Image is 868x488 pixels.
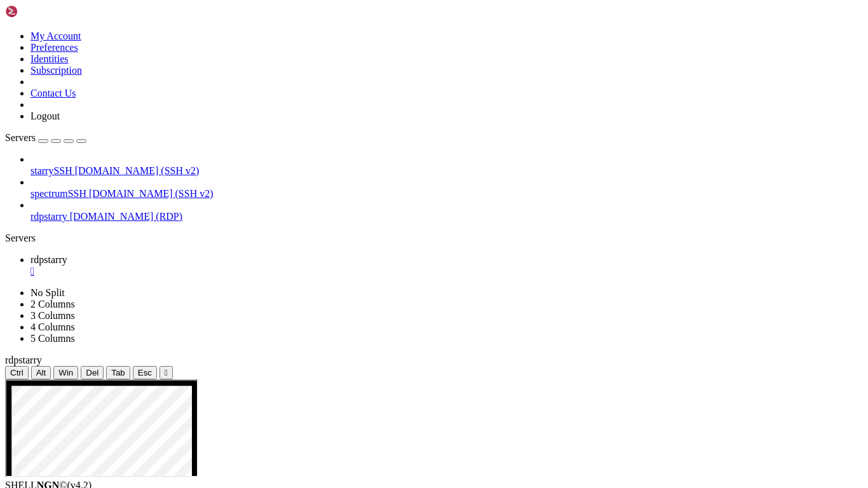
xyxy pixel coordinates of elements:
span: starrySSH [31,165,72,176]
a: Servers [5,132,86,143]
span: [DOMAIN_NAME] (SSH v2) [89,188,214,199]
a: 3 Columns [31,310,75,321]
img: Shellngn [5,5,78,18]
a: Identities [31,53,69,64]
span: Alt [36,368,46,377]
a: 2 Columns [31,299,75,309]
div: Servers [5,233,863,244]
a: Logout [31,111,60,121]
a: Subscription [31,65,82,76]
span: Win [58,368,73,377]
a: starrySSH [DOMAIN_NAME] (SSH v2) [31,165,863,177]
span: [DOMAIN_NAME] (RDP) [70,211,182,222]
span: Ctrl [10,368,24,377]
li: spectrumSSH [DOMAIN_NAME] (SSH v2) [31,177,863,200]
a: 5 Columns [31,333,75,344]
span: [DOMAIN_NAME] (SSH v2) [75,165,200,176]
button:  [159,366,173,379]
a: Contact Us [31,88,76,98]
a: rdpstarry [DOMAIN_NAME] (RDP) [31,211,863,222]
span: rdpstarry [31,254,67,265]
span: spectrumSSH [31,188,86,199]
button: Del [81,366,104,379]
li: rdpstarry [DOMAIN_NAME] (RDP) [31,200,863,222]
a: Preferences [31,42,78,53]
a:  [31,266,863,277]
a: rdpstarry [31,254,863,277]
span: Tab [111,368,125,377]
a: My Account [31,30,81,41]
button: Ctrl [5,366,29,379]
button: Tab [106,366,130,379]
a: spectrumSSH [DOMAIN_NAME] (SSH v2) [31,188,863,200]
span: rdpstarry [31,211,67,222]
button: Alt [31,366,51,379]
div:  [165,368,168,377]
a: No Split [31,287,65,298]
a: 4 Columns [31,322,75,332]
span: Del [86,368,98,377]
span: Servers [5,132,36,143]
span: Esc [138,368,152,377]
li: starrySSH [DOMAIN_NAME] (SSH v2) [31,154,863,177]
span: rdpstarry [5,355,42,365]
button: Esc [133,366,157,379]
button: Win [53,366,78,379]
